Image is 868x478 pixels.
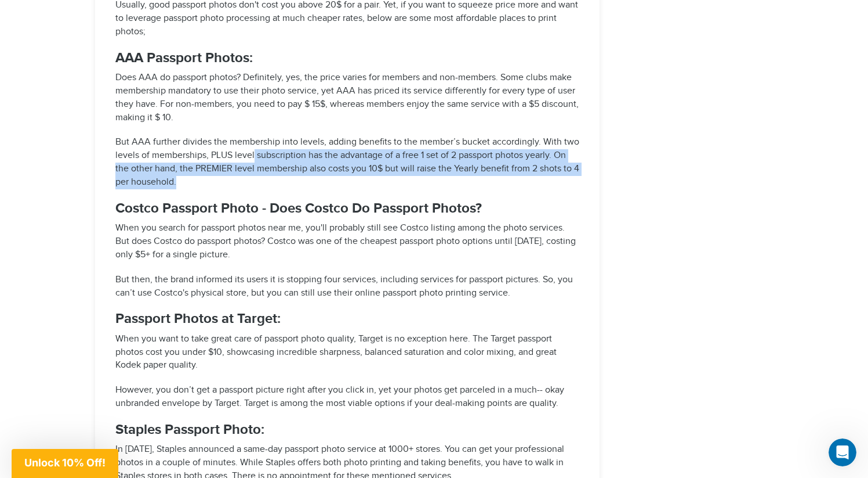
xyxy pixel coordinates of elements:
[115,274,579,300] p: But then, the brand informed its users it is stopping four services, including services for passp...
[115,421,264,438] strong: Staples Passport Photo:
[115,200,482,217] strong: Costco Passport Photo - Does Costco Do Passport Photos?
[115,49,253,66] strong: AAA Passport Photos:
[115,71,579,124] p: Does AAA do passport photos? Definitely, yes, the price varies for members and non-members. Some ...
[115,333,579,373] p: When you want to take great care of passport photo quality, Target is no exception here. The Targ...
[829,439,856,466] iframe: Intercom live chat
[12,449,118,478] div: Unlock 10% Off!
[115,384,579,411] p: However, you don’t get a passport picture right after you click in, yet your photos get parceled ...
[115,136,579,189] p: But AAA further divides the membership into levels, adding benefits to the member’s bucket accord...
[115,310,281,327] strong: Passport Photos at Target:
[115,222,579,262] p: When you search for passport photos near me, you'll probably still see Costco listing among the p...
[24,457,106,469] span: Unlock 10% Off!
